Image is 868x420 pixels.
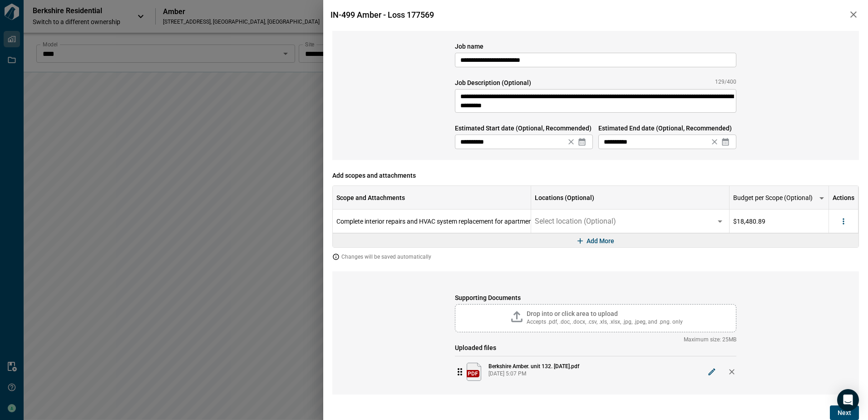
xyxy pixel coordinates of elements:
div: Locations (Optional) [535,186,594,210]
span: IN-499 Amber - Loss 177569 [329,10,434,20]
span: Maximum size: 25MB [455,336,736,343]
button: Add More [574,234,618,248]
span: $18,480.89 [733,217,765,226]
span: Estimated Start date (Optional, Recommended) [455,124,593,133]
span: Estimated End date (Optional, Recommended) [598,124,736,133]
div: Actions [833,186,854,210]
span: Uploaded files [455,343,736,352]
img: pdf [467,363,481,381]
span: [DATE] 5:07 PM [488,370,579,377]
span: Add More [587,236,614,245]
button: more [837,215,850,228]
span: Drop into or click area to upload [527,310,618,317]
div: Open Intercom Messenger [837,389,859,411]
span: Accepts .pdf, .doc, .docx, .csv, .xls, .xlsx, .jpg, .jpeg, and .png. only [527,318,683,325]
div: Locations (Optional) [531,186,730,210]
button: Next [830,405,859,420]
span: Supporting Documents [455,293,736,302]
div: Scope and Attachments [336,186,405,210]
span: Add scopes and attachments [332,171,859,180]
div: Scope and Attachments [333,186,531,210]
span: Budget per Scope (Optional) [733,193,813,202]
span: Next [838,408,851,417]
button: more [813,189,831,207]
div: Actions [829,186,858,210]
span: Job name [455,42,736,51]
span: Changes will be saved automatically [341,253,431,260]
span: Complete interior repairs and HVAC system replacement for apartment unit [336,218,547,225]
span: Berkshire Amber. unit 132. [DATE].pdf [488,363,579,370]
span: Select location (Optional) [535,217,616,226]
span: 129/400 [715,78,736,87]
span: Job Description (Optional) [455,78,531,87]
